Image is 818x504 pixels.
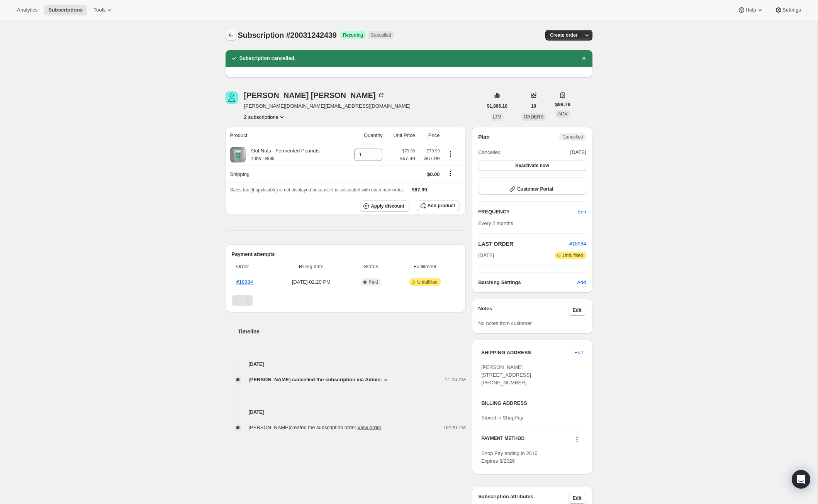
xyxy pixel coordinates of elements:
[12,5,42,15] button: Analytics
[445,376,466,384] span: 11:06 AM
[577,208,586,216] span: Edit
[531,103,536,109] span: 19
[481,399,583,407] h3: BILLING ADDRESS
[427,149,440,153] small: $79.99
[515,162,549,169] span: Reactivate now
[226,166,345,183] th: Shipping
[482,101,512,112] button: $1,896.10
[481,364,531,386] span: [PERSON_NAME] [STREET_ADDRESS] [PHONE_NUMBER]
[526,101,541,112] button: 19
[232,258,273,275] th: Order
[244,102,411,110] span: [PERSON_NAME][DOMAIN_NAME][EMAIL_ADDRESS][DOMAIN_NAME]
[369,279,378,285] span: Paid
[572,276,591,289] button: Add
[428,203,455,209] span: Add product
[562,134,583,140] span: Cancelled
[395,263,455,271] span: Fulfillment
[371,32,391,38] span: Cancelled
[481,450,537,464] span: Shop Pay ending in 2616 Expires 8/2026
[573,495,582,501] span: Edit
[444,150,457,158] button: Product actions
[226,360,466,368] h4: [DATE]
[360,200,409,212] button: Apply discount
[481,415,523,421] span: Stored in ShopPay
[249,376,382,384] span: [PERSON_NAME] cancelled the subscription via Admin.
[478,160,586,171] button: Reactivate now
[478,149,501,156] span: Cancelled
[385,127,417,144] th: Unit Price
[345,127,385,144] th: Quantity
[478,240,569,248] h2: LAST ORDER
[524,114,543,120] span: ORDERS
[792,470,810,489] div: Open Intercom Messenger
[478,320,532,326] span: No notes from customer
[570,149,586,156] span: [DATE]
[568,493,586,504] button: Edit
[445,424,466,431] span: 02:20 PM
[493,114,501,120] span: LTV
[251,156,274,161] small: 4 lbs - Bulk
[48,7,83,13] span: Subscriptions
[481,435,524,446] h3: PAYMENT METHOD
[226,91,238,104] span: Rhys Marsh
[782,7,801,13] span: Settings
[573,206,591,218] button: Edit
[238,328,466,335] h2: Timeline
[17,7,37,13] span: Analytics
[545,30,582,41] button: Create order
[226,408,466,416] h4: [DATE]
[402,149,415,153] small: $79.99
[44,5,87,15] button: Subscriptions
[275,278,347,286] span: [DATE] · 02:20 PM
[569,240,586,248] button: #18984
[444,169,457,178] button: Shipping actions
[400,155,415,162] span: $67.99
[232,295,460,306] nav: Pagination
[478,208,577,216] h2: FREQUENCY
[517,186,553,192] span: Customer Portal
[226,30,236,41] button: Subscriptions
[230,187,404,193] span: Sales tax (if applicable) is not displayed because it is calculated with each new order.
[478,493,568,504] h3: Subscription attributes
[733,5,768,15] button: Help
[558,111,567,117] span: AOV
[412,187,427,193] span: $67.99
[246,147,320,162] div: Gut Nuts - Fermented Peanuts
[770,5,806,15] button: Settings
[249,425,382,430] span: [PERSON_NAME] created the subscription order.
[244,91,385,99] div: [PERSON_NAME] [PERSON_NAME]
[577,279,586,286] span: Add
[569,241,586,247] a: #18984
[417,127,442,144] th: Price
[745,7,756,13] span: Help
[478,252,494,259] span: [DATE]
[417,200,460,211] button: Add product
[249,376,390,384] button: [PERSON_NAME] cancelled the subscription via Admin.
[478,184,586,194] button: Customer Portal
[239,54,296,62] h2: Subscription cancelled.
[550,32,577,38] span: Create order
[427,171,440,177] span: $0.00
[555,101,570,108] span: $99.79
[579,53,589,64] button: Dismiss notification
[568,305,586,316] button: Edit
[236,279,253,285] a: #18984
[238,31,337,39] span: Subscription #20031242439
[357,425,381,430] a: View order
[275,263,347,271] span: Billing date
[563,252,583,259] span: Unfulfilled
[93,7,105,13] span: Tools
[351,263,390,271] span: Status
[478,133,490,141] h2: Plan
[371,203,404,209] span: Apply discount
[420,155,440,162] span: $67.99
[417,279,438,285] span: Unfulfilled
[487,103,507,109] span: $1,896.10
[478,220,513,226] span: Every 2 months
[570,347,587,359] button: Edit
[89,5,118,15] button: Tools
[574,349,583,357] span: Edit
[478,279,577,286] h6: Batching Settings
[573,307,582,313] span: Edit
